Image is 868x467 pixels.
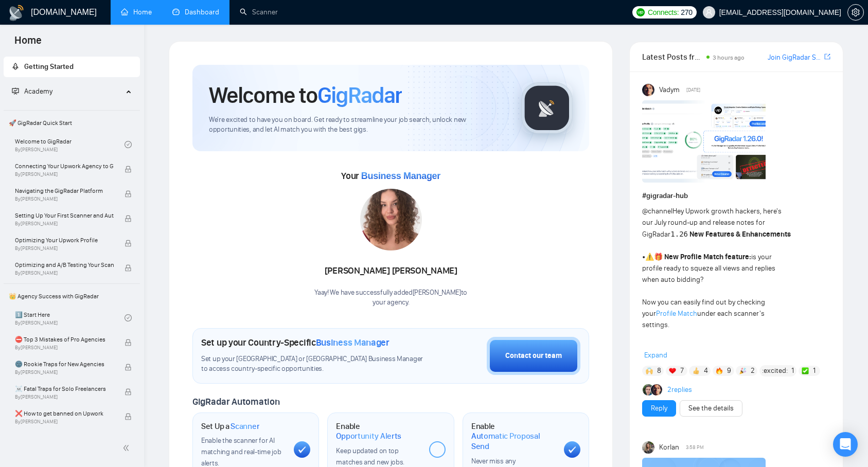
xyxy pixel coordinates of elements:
[669,367,676,374] img: ❤️
[681,7,692,18] span: 270
[487,337,580,375] button: Contact our team
[15,359,114,369] span: 🌚 Rookie Traps for New Agencies
[680,400,742,417] button: See the details
[360,189,422,250] img: 1753763464852-2025-07-29%2012.30.43.jpg
[656,309,697,318] a: Profile Match
[240,8,278,16] a: searchScanner
[643,384,654,396] img: Alex B
[15,419,114,425] span: By [PERSON_NAME]
[727,366,731,376] span: 9
[645,253,654,261] span: ⚠️
[125,240,132,247] span: lock
[833,432,858,457] div: Open Intercom Messenger
[125,215,132,222] span: lock
[636,8,645,16] img: upwork-logo.png
[314,262,467,280] div: [PERSON_NAME] [PERSON_NAME]
[670,230,688,238] code: 1.26
[847,8,864,16] a: setting
[15,270,114,276] span: By [PERSON_NAME]
[471,421,556,452] h1: Enable
[336,446,404,466] span: Keep updated on top matches and new jobs.
[802,367,809,374] img: ✅
[847,4,864,21] button: setting
[664,253,751,261] strong: New Profile Match feature:
[642,441,654,454] img: Korlan
[172,8,219,16] a: dashboardDashboard
[642,84,654,96] img: Vadym
[659,442,679,453] span: Korlan
[192,396,279,407] span: GigRadar Automation
[15,186,114,196] span: Navigating the GigRadar Platform
[361,171,440,181] span: Business Manager
[125,264,132,272] span: lock
[15,171,114,177] span: By [PERSON_NAME]
[24,87,52,96] span: Academy
[739,367,747,374] img: 🎉
[15,369,114,375] span: By [PERSON_NAME]
[12,87,52,96] span: Academy
[15,245,114,252] span: By [PERSON_NAME]
[716,367,723,374] img: 🔥
[657,366,661,376] span: 8
[705,9,713,16] span: user
[704,366,708,376] span: 4
[121,8,152,16] a: homeHome
[654,253,663,261] span: 🎁
[125,364,132,371] span: lock
[15,221,114,227] span: By [PERSON_NAME]
[15,210,114,221] span: Setting Up Your First Scanner and Auto-Bidder
[15,345,114,351] span: By [PERSON_NAME]
[713,54,745,61] span: 3 hours ago
[336,431,401,441] span: Opportunity Alerts
[314,298,467,308] p: your agency .
[316,337,389,348] span: Business Manager
[5,113,139,133] span: 🚀 GigRadar Quick Start
[209,115,505,135] span: We're excited to have you on board. Get ready to streamline your job search, unlock new opportuni...
[15,235,114,245] span: Optimizing Your Upwork Profile
[642,207,672,215] span: @channel
[15,161,114,171] span: Connecting Your Upwork Agency to GigRadar
[12,87,19,95] span: fund-projection-screen
[15,334,114,345] span: ⛔ Top 3 Mistakes of Pro Agencies
[768,52,822,63] a: Join GigRadar Slack Community
[125,190,132,197] span: lock
[686,443,704,452] span: 3:58 PM
[125,413,132,420] span: lock
[521,82,573,134] img: gigradar-logo.png
[201,354,429,374] span: Set up your [GEOGRAPHIC_DATA] or [GEOGRAPHIC_DATA] Business Manager to access country-specific op...
[336,421,420,441] h1: Enable
[667,385,692,395] a: 2replies
[642,400,676,417] button: Reply
[15,133,125,156] a: Welcome to GigRadarBy[PERSON_NAME]
[12,63,19,70] span: rocket
[125,141,132,148] span: check-circle
[125,388,132,396] span: lock
[341,170,440,182] span: Your
[848,8,863,16] span: setting
[24,62,74,71] span: Getting Started
[5,286,139,307] span: 👑 Agency Success with GigRadar
[824,52,830,61] span: export
[689,230,791,239] strong: New Features & Enhancements
[125,314,132,321] span: check-circle
[125,166,132,173] span: lock
[15,408,114,419] span: ❌ How to get banned on Upwork
[15,394,114,400] span: By [PERSON_NAME]
[6,33,50,55] span: Home
[505,350,562,362] div: Contact our team
[751,366,755,376] span: 2
[15,384,114,394] span: ☠️ Fatal Traps for Solo Freelancers
[693,367,700,374] img: 👍
[642,50,703,63] span: Latest Posts from the GigRadar Community
[314,288,467,308] div: Yaay! We have successfully added [PERSON_NAME] to
[201,421,259,432] h1: Set Up a
[644,351,667,360] span: Expand
[813,366,816,376] span: 1
[686,85,700,95] span: [DATE]
[642,190,830,202] h1: # gigradar-hub
[471,431,556,451] span: Automatic Proposal Send
[122,443,133,453] span: double-left
[648,7,679,18] span: Connects:
[762,365,788,376] span: :excited:
[791,366,794,376] span: 1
